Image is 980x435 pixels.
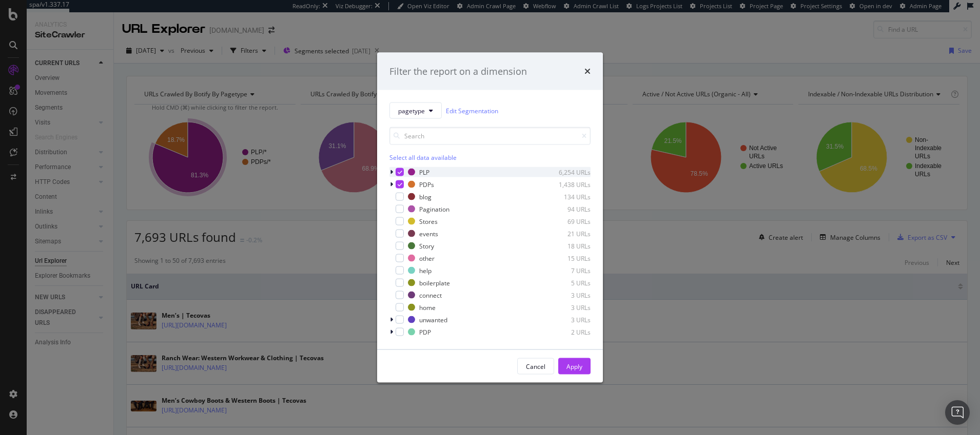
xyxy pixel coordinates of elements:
[389,127,591,145] input: Search
[540,303,591,312] div: 3 URLs
[540,192,591,201] div: 134 URLs
[540,254,591,262] div: 15 URLs
[540,204,591,213] div: 94 URLs
[540,217,591,225] div: 69 URLs
[566,362,582,370] div: Apply
[584,65,591,78] div: times
[517,358,554,375] button: Cancel
[540,229,591,238] div: 21 URLs
[419,254,435,262] div: other
[398,106,425,115] span: pagetype
[526,362,545,370] div: Cancel
[446,105,498,116] a: Edit Segmentation
[419,303,436,312] div: home
[558,358,591,375] button: Apply
[540,327,591,336] div: 2 URLs
[540,180,591,189] div: 1,438 URLs
[540,278,591,287] div: 5 URLs
[389,153,591,162] div: Select all data available
[419,291,442,299] div: connect
[419,229,438,238] div: events
[419,204,449,213] div: Pagination
[540,241,591,250] div: 18 URLs
[540,266,591,275] div: 7 URLs
[419,217,438,225] div: Stores
[419,327,431,336] div: PDP
[389,65,527,78] div: Filter the report on a dimension
[419,315,447,324] div: unwanted
[540,291,591,299] div: 3 URLs
[419,278,450,287] div: boilerplate
[540,315,591,324] div: 3 URLs
[945,400,970,425] div: Open Intercom Messenger
[540,168,591,176] div: 6,254 URLs
[419,168,429,176] div: PLP
[419,266,432,275] div: help
[419,241,434,250] div: Story
[389,102,442,119] button: pagetype
[419,192,432,201] div: blog
[377,52,603,383] div: modal
[419,180,434,189] div: PDPs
